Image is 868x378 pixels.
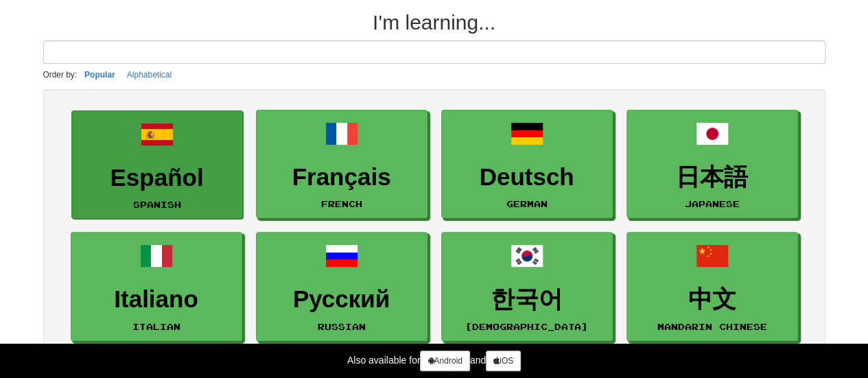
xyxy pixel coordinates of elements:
small: Italian [132,322,180,331]
small: [DEMOGRAPHIC_DATA] [465,322,588,331]
a: 日本語Japanese [626,110,798,219]
a: iOS [486,351,521,371]
a: EspañolSpanish [71,110,243,220]
small: Russian [318,322,366,331]
a: DeutschGerman [441,110,613,219]
a: 한국어[DEMOGRAPHIC_DATA] [441,232,613,341]
h2: I'm learning... [43,11,825,34]
small: Spanish [133,200,181,209]
a: ItalianoItalian [71,232,242,341]
a: FrançaisFrench [256,110,427,219]
small: Japanese [685,199,740,209]
h3: Español [79,165,235,191]
a: Android [420,351,469,371]
h3: 中文 [634,286,790,313]
small: French [321,199,362,209]
small: Mandarin Chinese [657,322,767,331]
a: 中文Mandarin Chinese [626,232,798,341]
h3: Italiano [78,286,235,313]
h3: Русский [263,286,420,313]
h3: Deutsch [449,164,605,191]
h3: Français [263,164,420,191]
small: German [506,199,548,209]
small: Order by: [43,70,78,80]
a: РусскийRussian [256,232,427,341]
button: Alphabetical [123,67,176,82]
h3: 한국어 [449,286,605,313]
button: Popular [80,67,119,82]
h3: 日本語 [634,164,790,191]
